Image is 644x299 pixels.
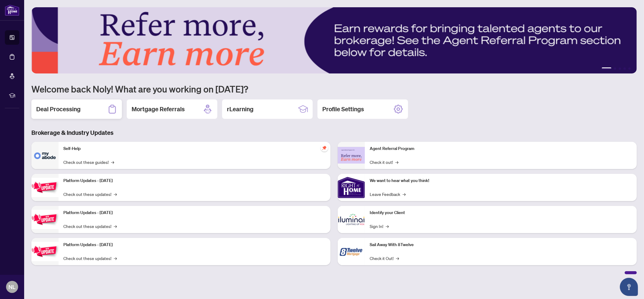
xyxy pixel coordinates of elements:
[386,223,389,229] span: →
[614,67,616,70] button: 2
[370,255,399,262] a: Check it Out!→
[338,147,365,164] img: Agent Referral Program
[395,159,398,165] span: →
[114,255,117,262] span: →
[31,242,59,261] img: Platform Updates - June 23, 2025
[31,178,59,197] img: Platform Updates - July 21, 2025
[227,105,253,113] h2: rLearning
[321,144,328,151] span: pushpin
[370,145,632,152] p: Agent Referral Program
[370,191,406,197] a: Leave Feedback→
[602,67,611,70] button: 1
[31,83,637,95] h1: Welcome back Noly! What are you working on [DATE]?
[36,105,81,113] h2: Deal Processing
[370,223,389,229] a: Sign In!→
[63,242,326,248] p: Platform Updates - [DATE]
[370,210,632,216] p: Identify your Client
[338,238,365,265] img: Sail Away With 8Twelve
[111,159,114,165] span: →
[63,145,326,152] p: Self-Help
[620,278,638,296] button: Open asap
[31,128,637,137] h3: Brokerage & Industry Updates
[370,159,398,165] a: Check it out!→
[63,210,326,216] p: Platform Updates - [DATE]
[338,206,365,233] img: Identify your Client
[370,177,632,184] p: We want to hear what you think!
[322,105,364,113] h2: Profile Settings
[114,191,117,197] span: →
[628,67,631,70] button: 5
[619,67,621,70] button: 3
[63,191,117,197] a: Check out these updates!→
[31,142,59,169] img: Self-Help
[403,191,406,197] span: →
[5,5,19,16] img: logo
[63,255,117,262] a: Check out these updates!→
[63,223,117,229] a: Check out these updates!→
[63,177,326,184] p: Platform Updates - [DATE]
[623,67,626,70] button: 4
[63,159,114,165] a: Check out these guides!→
[114,223,117,229] span: →
[396,255,399,262] span: →
[31,210,59,229] img: Platform Updates - July 8, 2025
[31,7,637,73] img: Slide 0
[132,105,185,113] h2: Mortgage Referrals
[338,174,365,201] img: We want to hear what you think!
[370,242,632,248] p: Sail Away With 8Twelve
[9,283,16,291] span: NL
